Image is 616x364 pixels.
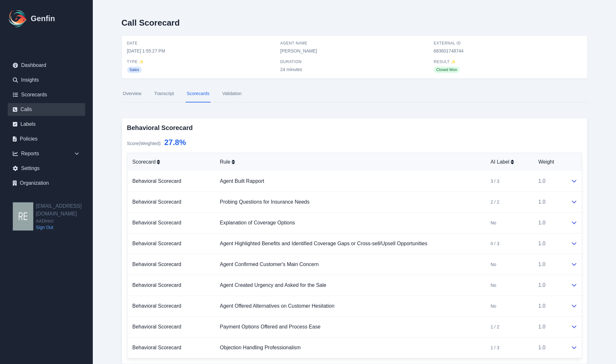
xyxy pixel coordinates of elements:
a: Validation [221,85,243,102]
a: Agent Built Rapport [220,178,264,184]
a: Scorecards [186,85,211,102]
span: No [491,261,496,268]
a: Behavioral Scorecard [132,303,181,309]
span: 683601748744 [434,48,582,54]
td: 1.0 [533,171,565,192]
td: 1.0 [533,296,565,317]
h3: Behavioral Scorecard [127,123,582,132]
span: 24 minutes [280,66,428,73]
a: Agent Highlighted Benefits and Identified Coverage Gaps or Cross-sell/Upsell Opportunities [220,241,427,246]
span: Date [127,41,275,46]
td: 1.0 [533,337,565,358]
span: Sales [127,67,142,73]
h2: Call Scorecard [122,18,180,28]
a: Behavioral Scorecard [132,199,181,205]
td: 1.0 [533,275,565,296]
div: AI Label [491,158,528,166]
div: Scorecard [132,158,210,166]
a: Organization [8,177,85,190]
span: Type ✨ [127,59,275,64]
span: 0 / 3 [491,240,499,247]
span: External ID [434,41,582,46]
span: 3 / 3 [491,178,499,184]
a: Labels [8,118,85,131]
a: Behavioral Scorecard [132,262,181,267]
span: No [491,303,496,309]
td: 1.0 [533,254,565,275]
a: Overview [122,85,143,102]
span: 27.8 % [164,138,186,147]
nav: Tabs [122,85,588,102]
a: Agent Offered Alternatives on Customer Hesitation [220,303,334,309]
a: Agent Created Urgency and Asked for the Sale [220,282,326,288]
a: Explanation of Coverage Options [220,220,295,225]
td: 1.0 [533,233,565,254]
a: Insights [8,74,85,86]
a: Behavioral Scorecard [132,178,181,184]
span: Weight [538,158,554,166]
span: 1 / 3 [491,344,499,351]
span: [PERSON_NAME] [280,48,428,54]
span: 2 / 2 [491,199,499,205]
td: 1.0 [533,213,565,233]
span: 1 / 2 [491,324,499,330]
a: Dashboard [8,59,85,72]
div: Reports [8,147,85,160]
a: Probing Questions for Insurance Needs [220,199,309,205]
a: Payment Options Offered and Process Ease [220,324,321,329]
a: Sign Out [36,224,93,231]
a: Objection Handling Professionalism [220,345,301,350]
h1: Genfin [31,13,55,24]
a: Behavioral Scorecard [132,345,181,350]
span: Agent Name [280,41,428,46]
a: Behavioral Scorecard [132,220,181,225]
a: Transcript [153,85,175,102]
span: No [491,220,496,226]
img: resqueda@aadirect.com [13,202,33,231]
span: [DATE] 1:55:27 PM [127,48,275,54]
span: No [491,282,496,288]
a: Behavioral Scorecard [132,324,181,329]
span: Closed Won [434,67,460,73]
span: Score (Weighted) : [127,141,162,146]
a: Behavioral Scorecard [132,241,181,246]
div: Rule [220,158,480,166]
span: AADirect [36,218,93,224]
a: Calls [8,103,85,116]
td: 1.0 [533,192,565,213]
a: Behavioral Scorecard [132,282,181,288]
span: Result ✨ [434,59,582,64]
a: Settings [8,162,85,175]
td: 1.0 [533,317,565,337]
h2: [EMAIL_ADDRESS][DOMAIN_NAME] [36,202,93,218]
span: Duration [280,59,428,64]
img: Logo [8,8,28,29]
a: Agent Confirmed Customer's Main Concern [220,262,319,267]
a: Policies [8,133,85,145]
a: Scorecards [8,88,85,101]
